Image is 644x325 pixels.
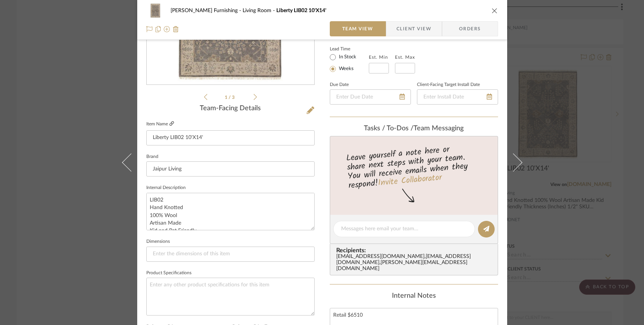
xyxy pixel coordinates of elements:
label: Product Specifications [146,271,191,275]
label: Weeks [337,66,354,72]
a: Invite Collaborator [377,171,442,190]
label: Client-Facing Target Install Date [417,83,480,87]
label: Brand [146,155,158,159]
span: Tasks / To-Dos / [364,125,414,132]
span: / [229,95,232,100]
div: [EMAIL_ADDRESS][DOMAIN_NAME] , [EMAIL_ADDRESS][DOMAIN_NAME] , [PERSON_NAME][EMAIL_ADDRESS][DOMAIN... [336,254,495,272]
span: Recipients: [336,247,495,254]
button: close [491,7,498,14]
span: 3 [232,95,236,100]
div: Internal Notes [330,292,498,300]
span: Team View [342,21,373,36]
span: Living Room [243,8,276,13]
span: Orders [451,21,489,36]
input: Enter the dimensions of this item [146,247,315,262]
span: Client View [396,21,431,36]
input: Enter Install Date [417,89,498,105]
label: Lead Time [330,45,369,52]
label: Est. Max [395,55,415,60]
label: Item Name [146,121,174,127]
span: [PERSON_NAME] Furnishing [171,8,243,13]
div: Team-Facing Details [146,105,315,113]
div: team Messaging [330,125,498,133]
label: Internal Description [146,186,186,190]
img: e2b2dd8b-8ed5-4c6f-93ff-25374d872cb0_48x40.jpg [146,3,165,18]
input: Enter Brand [146,161,315,177]
span: 1 [225,95,229,100]
div: Leave yourself a note here or share next steps with your team. You will receive emails when they ... [329,141,499,192]
img: Remove from project [173,26,179,32]
label: Due Date [330,83,349,87]
mat-radio-group: Select item type [330,52,369,73]
input: Enter Due Date [330,89,411,105]
span: Liberty LIB02 10'X14' [276,8,326,13]
label: Dimensions [146,240,170,244]
label: In Stock [337,54,356,61]
input: Enter Item Name [146,130,315,145]
label: Est. Min [369,55,388,60]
